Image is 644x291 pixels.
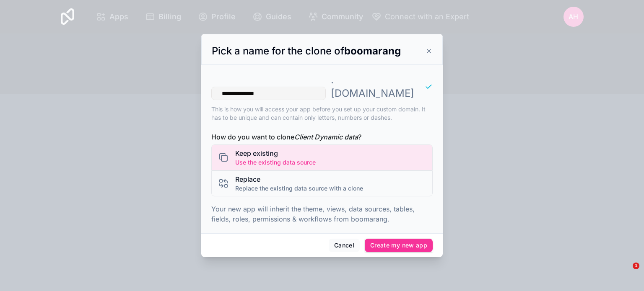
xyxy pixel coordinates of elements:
[331,73,414,100] p: . [DOMAIN_NAME]
[633,263,639,269] span: 1
[235,158,316,167] span: Use the existing data source
[615,263,636,283] iframe: Intercom live chat
[211,105,433,122] p: This is how you will access your app before you set up your custom domain. It has to be unique an...
[211,204,433,224] p: Your new app will inherit the theme, views, data sources, tables, fields, roles, permissions & wo...
[235,184,363,193] span: Replace the existing data source with a clone
[294,133,358,141] i: Client Dynamic data
[212,45,401,57] span: Pick a name for the clone of
[235,148,316,158] span: Keep existing
[365,239,433,252] button: Create my new app
[211,132,433,142] span: How do you want to clone ?
[235,174,363,184] span: Replace
[344,45,401,57] strong: boomarang
[329,239,360,252] button: Cancel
